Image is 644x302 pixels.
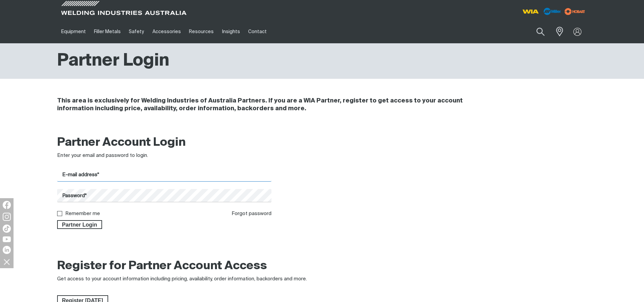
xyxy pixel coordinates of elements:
[232,211,271,216] a: Forgot password
[520,24,552,40] input: Product name or item number...
[65,211,100,216] label: Remember me
[529,24,552,40] button: Search products
[148,20,185,43] a: Accessories
[57,97,497,113] h4: This area is exclusively for Welding Industries of Australia Partners. If you are a WIA Partner, ...
[563,6,587,17] img: miller
[57,276,307,281] span: Get access to your account information including pricing, availability, order information, backor...
[57,259,267,274] h2: Register for Partner Account Access
[1,256,13,268] img: hide socials
[57,20,455,43] nav: Main
[244,20,271,43] a: Contact
[125,20,148,43] a: Safety
[57,50,169,72] h1: Partner Login
[3,201,11,209] img: Facebook
[57,20,90,43] a: Equipment
[3,236,11,242] img: YouTube
[3,246,11,254] img: LinkedIn
[90,20,125,43] a: Filler Metals
[3,213,11,221] img: Instagram
[58,220,102,229] span: Partner Login
[57,135,272,150] h2: Partner Account Login
[57,152,272,160] div: Enter your email and password to login.
[185,20,218,43] a: Resources
[218,20,244,43] a: Insights
[57,220,102,229] button: Partner Login
[3,225,11,233] img: TikTok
